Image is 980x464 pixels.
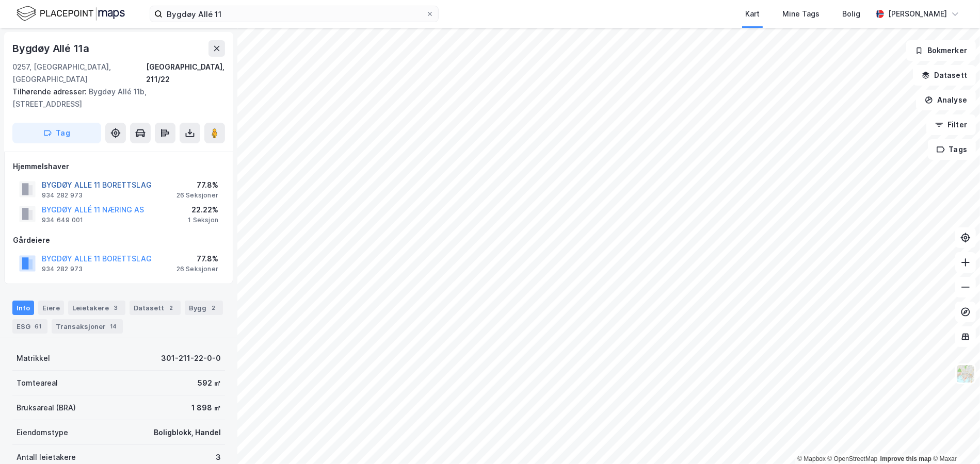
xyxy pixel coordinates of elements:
[198,377,221,389] div: 592 ㎡
[797,455,826,462] a: Mapbox
[12,123,101,143] button: Tag
[926,114,976,135] button: Filter
[13,234,224,246] div: Gårdeiere
[42,265,83,273] div: 934 282 973
[928,415,980,464] iframe: Chat Widget
[745,8,760,20] div: Kart
[828,455,878,462] a: OpenStreetMap
[176,191,218,200] div: 26 Seksjoner
[17,426,68,439] div: Eiendomstype
[176,253,218,265] div: 77.8%
[12,301,34,315] div: Info
[17,377,58,389] div: Tomteareal
[146,61,225,86] div: [GEOGRAPHIC_DATA], 211/22
[176,265,218,273] div: 26 Seksjoner
[956,364,975,384] img: Z
[188,216,218,224] div: 1 Seksjon
[888,8,947,20] div: [PERSON_NAME]
[154,426,221,439] div: Boligblokk, Handel
[17,5,125,23] img: logo.f888ab2527a4732fd821a326f86c7f29.svg
[12,87,89,96] span: Tilhørende adresser:
[38,301,64,315] div: Eiere
[913,65,976,86] button: Datasett
[17,352,50,364] div: Matrikkel
[17,451,76,463] div: Antall leietakere
[108,321,119,332] div: 14
[52,319,123,334] div: Transaksjoner
[163,6,426,22] input: Søk på adresse, matrikkel, gårdeiere, leietakere eller personer
[928,415,980,464] div: Kontrollprogram for chat
[188,204,218,216] div: 22.22%
[782,8,820,20] div: Mine Tags
[33,321,43,332] div: 61
[176,179,218,191] div: 77.8%
[12,61,146,86] div: 0257, [GEOGRAPHIC_DATA], [GEOGRAPHIC_DATA]
[68,301,125,315] div: Leietakere
[12,319,47,334] div: ESG
[191,402,221,414] div: 1 898 ㎡
[842,8,860,20] div: Bolig
[906,40,976,61] button: Bokmerker
[13,160,224,173] div: Hjemmelshaver
[12,86,217,110] div: Bygdøy Allé 11b, [STREET_ADDRESS]
[166,303,176,313] div: 2
[12,40,91,57] div: Bygdøy Allé 11a
[42,191,83,200] div: 934 282 973
[880,455,931,462] a: Improve this map
[185,301,223,315] div: Bygg
[17,402,76,414] div: Bruksareal (BRA)
[928,139,976,160] button: Tags
[216,451,221,463] div: 3
[916,90,976,110] button: Analyse
[42,216,83,224] div: 934 649 001
[161,352,221,364] div: 301-211-22-0-0
[208,303,219,313] div: 2
[111,303,121,313] div: 3
[130,301,181,315] div: Datasett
